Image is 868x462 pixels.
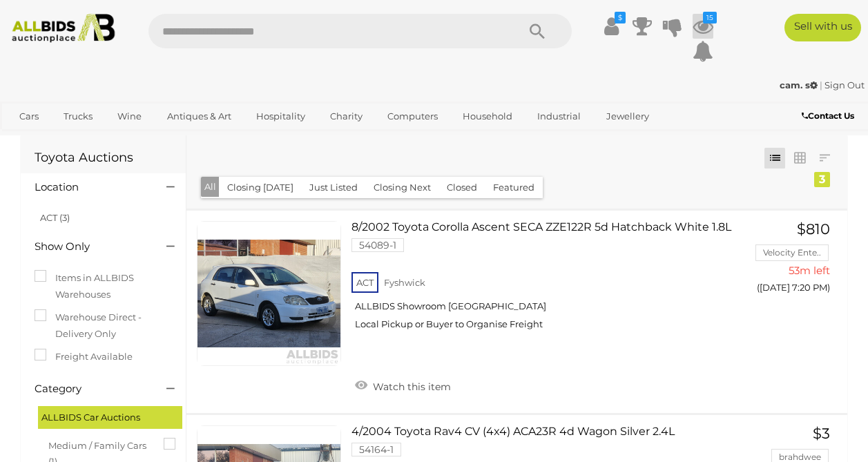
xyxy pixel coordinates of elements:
a: Wine [108,105,151,128]
button: All [201,177,220,197]
a: Contact Us [802,108,858,124]
a: Watch this item [351,375,454,396]
div: 3 [814,172,830,187]
img: Allbids.com.au [6,14,121,43]
a: Sports [61,128,108,151]
button: Featured [485,177,543,198]
label: Items in ALLBIDS Warehouses [35,270,172,302]
button: Search [503,14,572,48]
a: Trucks [55,105,102,128]
span: $3 [813,425,830,442]
a: Cars [10,105,48,128]
a: Jewellery [597,105,658,128]
button: Closed [438,177,485,198]
h1: Toyota Auctions [35,151,172,165]
h4: Show Only [35,241,146,253]
i: $ [615,12,626,23]
h4: Category [35,383,146,395]
label: Freight Available [35,349,133,365]
a: Household [454,105,521,128]
span: Watch this item [369,381,451,393]
div: ALLBIDS Car Auctions [38,406,182,429]
a: $810 Velocity Ente.. 53m left ([DATE] 7:20 PM) [748,221,833,300]
a: Sign Out [824,79,865,90]
b: Contact Us [802,110,854,121]
span: | [820,79,822,90]
button: Just Listed [301,177,366,198]
a: Hospitality [247,105,314,128]
a: cam. s [780,79,820,90]
a: Charity [321,105,372,128]
span: $810 [797,220,830,238]
a: Office [10,128,55,151]
button: Closing Next [365,177,439,198]
button: Closing [DATE] [219,177,302,198]
a: ACT (3) [40,212,70,223]
a: $ [601,14,622,39]
a: Antiques & Art [158,105,240,128]
a: 15 [693,14,713,39]
a: Computers [378,105,447,128]
h4: Location [35,182,146,193]
label: Warehouse Direct - Delivery Only [35,309,172,342]
strong: cam. s [780,79,818,90]
a: Industrial [528,105,590,128]
a: Sell with us [784,14,861,41]
a: [GEOGRAPHIC_DATA] [115,128,231,151]
i: 15 [703,12,717,23]
a: 8/2002 Toyota Corolla Ascent SECA ZZE122R 5d Hatchback White 1.8L 54089-1 ACT Fyshwick ALLBIDS Sh... [362,221,726,340]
